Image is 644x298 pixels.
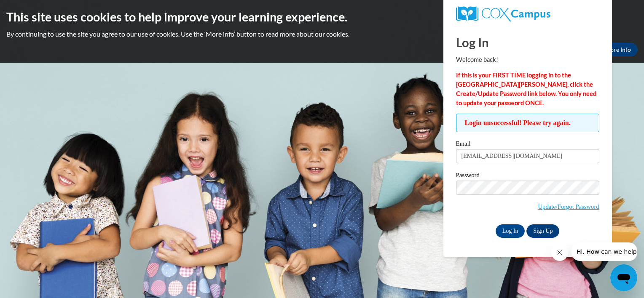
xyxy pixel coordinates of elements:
[456,34,599,51] h1: Log In
[456,172,599,181] label: Password
[456,55,599,64] p: Welcome back!
[456,141,599,149] label: Email
[538,203,599,210] a: Update/Forgot Password
[6,29,638,39] p: By continuing to use the site you agree to our use of cookies. Use the ‘More info’ button to read...
[526,224,559,238] a: Sign Up
[610,264,637,291] iframe: Button to launch messaging window
[598,43,638,56] a: More Info
[572,242,637,261] iframe: Message from company
[456,114,599,132] span: Login unsuccessful! Please try again.
[6,8,638,25] h2: This site uses cookies to help improve your learning experience.
[5,6,68,13] span: Hi. How can we help?
[551,244,568,261] iframe: Close message
[496,224,525,238] input: Log In
[456,6,550,21] img: COX Campus
[456,72,596,106] strong: If this is your FIRST TIME logging in to the [GEOGRAPHIC_DATA][PERSON_NAME], click the Create/Upd...
[456,6,599,21] a: COX Campus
